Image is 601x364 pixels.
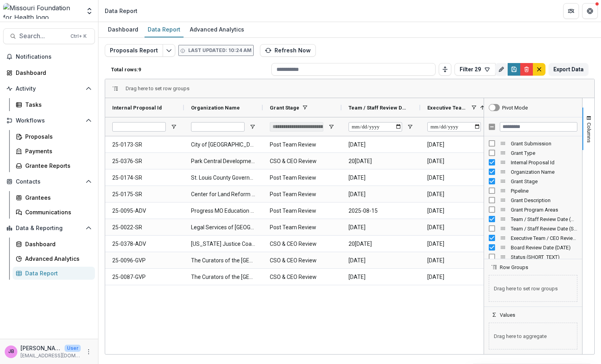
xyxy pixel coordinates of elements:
[16,54,92,60] span: Notifications
[520,63,533,76] button: Delete
[112,105,162,111] span: Internal Proposal Id
[484,195,582,205] div: Grant Description Column
[500,122,577,132] input: Filter Columns Input
[25,240,89,248] div: Dashboard
[270,105,299,111] span: Grant Stage
[3,114,95,127] button: Open Workflows
[112,170,177,186] span: 25-0174-SR
[25,100,89,109] div: Tasks
[13,206,95,219] a: Communications
[19,32,66,40] span: Search...
[511,207,577,213] span: Grant Program Areas
[511,226,577,232] span: Team / Staff Review Date (SHORT_TEXT)
[16,69,89,77] div: Dashboard
[270,137,334,153] span: Post Team Review
[112,253,177,269] span: 25-0096-GVP
[13,98,95,111] a: Tasks
[3,28,95,44] button: Search...
[407,124,413,130] button: Open Filter Menu
[8,349,14,354] div: Jessie Besancenez
[191,153,256,169] span: Park Central Development Corporation
[3,175,95,188] button: Open Contacts
[171,124,177,130] button: Open Filter Menu
[112,203,177,219] span: 25-0095-ADV
[484,205,582,214] div: Grant Program Areas Column
[191,253,256,269] span: The Curators of the [GEOGRAPHIC_DATA][US_STATE]
[191,186,256,202] span: Center for Land Reform Inc
[16,85,82,92] span: Activity
[249,124,256,130] button: Open Filter Menu
[484,270,582,306] div: Row Groups
[188,47,252,54] p: Last updated: 10:24 AM
[16,117,82,124] span: Workflows
[105,44,163,57] button: Proposals Report
[191,269,256,285] span: The Curators of the [GEOGRAPHIC_DATA][US_STATE]
[13,191,95,204] a: Grantees
[511,235,577,241] span: Executive Team / CEO Review Date (DATE)
[13,159,95,172] a: Grantee Reports
[582,3,598,19] button: Get Help
[102,5,141,17] nav: breadcrumb
[511,216,577,222] span: Team / Staff Review Date (DATE)
[13,267,95,280] a: Data Report
[191,170,256,186] span: St. Louis County Government
[126,85,189,91] span: Drag here to set row groups
[511,141,577,147] span: Grant Submission
[3,82,95,95] button: Open Activity
[25,193,89,202] div: Grantees
[191,137,256,153] span: City of [GEOGRAPHIC_DATA]
[191,203,256,219] span: Progress MO Education Fund
[427,203,492,219] span: [DATE]
[25,208,89,216] div: Communications
[20,352,81,359] p: [EMAIL_ADDRESS][DOMAIN_NAME]
[25,147,89,155] div: Payments
[270,269,334,285] span: CSO & CEO Review
[484,214,582,224] div: Team / Staff Review Date (DATE) Column
[484,186,582,195] div: Pipeline Column
[69,32,88,41] div: Ctrl + K
[427,153,492,169] span: [DATE]
[187,24,247,35] div: Advanced Analytics
[112,122,166,132] input: Internal Proposal Id Filter Input
[25,132,89,141] div: Proposals
[191,122,245,132] input: Organization Name Filter Input
[454,63,495,76] button: Filter 29
[270,153,334,169] span: CSO & CEO Review
[484,167,582,176] div: Organization Name Column
[489,323,577,349] span: Drag here to aggregate
[586,123,592,143] span: Columns
[349,122,402,132] input: Team / Staff Review Date (DATE) Filter Input
[549,63,588,76] button: Export Data
[427,236,492,252] span: [DATE]
[484,148,582,158] div: Grant Type Column
[105,24,141,35] div: Dashboard
[484,224,582,233] div: Team / Staff Review Date (SHORT_TEXT) Column
[511,169,577,175] span: Organization Name
[495,63,508,76] button: Rename
[500,264,528,270] span: Row Groups
[105,22,141,37] a: Dashboard
[511,197,577,203] span: Grant Description
[439,63,451,76] button: Toggle auto height
[563,3,579,19] button: Partners
[328,124,334,130] button: Open Filter Menu
[84,3,95,19] button: Open entity switcher
[349,186,413,202] span: [DATE]
[349,105,407,111] span: Team / Staff Review Date (DATE)
[3,66,95,79] a: Dashboard
[500,312,515,318] span: Values
[112,236,177,252] span: 25-0378-ADV
[112,153,177,169] span: 25-0376-SR
[126,85,189,91] div: Row Groups
[511,245,577,251] span: Board Review Date (DATE)
[112,137,177,153] span: 25-0173-SR
[270,186,334,202] span: Post Team Review
[349,170,413,186] span: [DATE]
[13,252,95,265] a: Advanced Analytics
[349,236,413,252] span: 20[DATE]
[349,219,413,236] span: [DATE]
[260,44,316,57] button: Refresh Now
[427,186,492,202] span: [DATE]
[533,63,545,76] button: default
[349,269,413,285] span: [DATE]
